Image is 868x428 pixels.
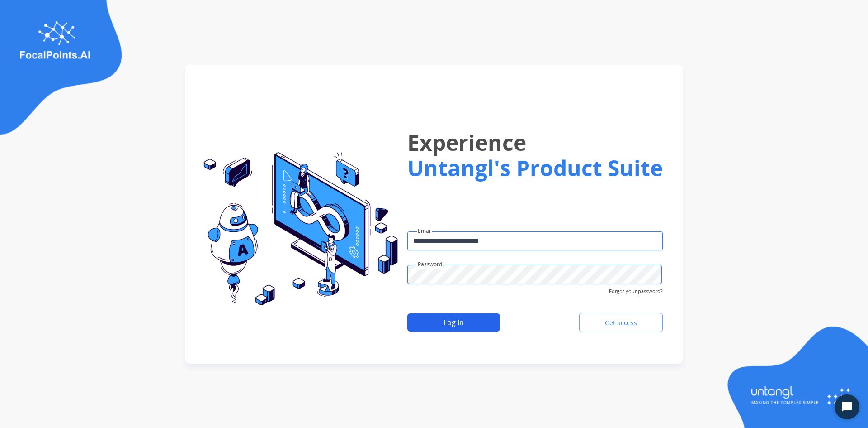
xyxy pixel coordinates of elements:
button: Log In [407,313,500,332]
span: Forgot your password? [609,284,663,295]
label: Password [418,260,442,269]
label: Email [418,227,432,235]
h1: Untangl's Product Suite [407,155,663,181]
svg: Open Chat [841,401,854,414]
h1: Experience [407,123,663,163]
img: login-img [196,152,398,306]
img: login-img [723,325,868,428]
button: Start Chat [835,394,859,419]
span: Get access [598,318,644,327]
a: Get access [579,313,663,332]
